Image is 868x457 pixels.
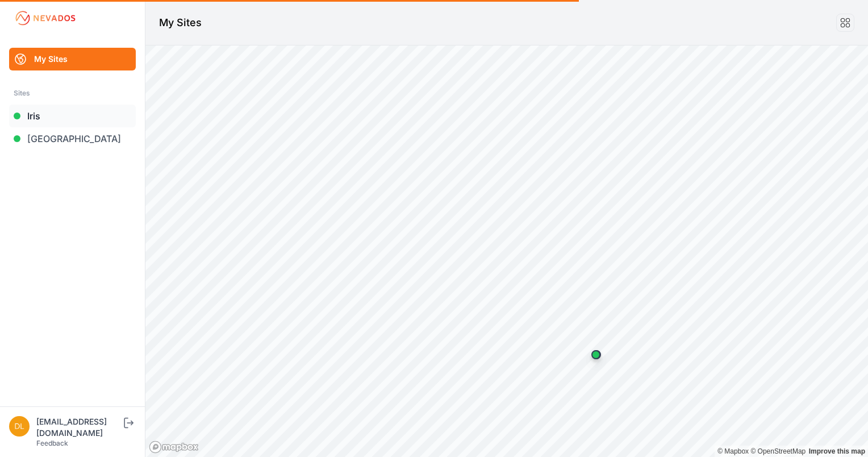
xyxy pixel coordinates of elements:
[9,48,136,70] a: My Sites
[750,447,806,455] a: OpenStreetMap
[809,447,865,455] a: Map feedback
[149,441,199,454] a: Mapbox logo
[14,9,77,27] img: Nevados
[585,343,607,366] div: Map marker
[36,416,122,439] div: [EMAIL_ADDRESS][DOMAIN_NAME]
[159,15,202,31] h1: My Sites
[9,127,136,150] a: [GEOGRAPHIC_DATA]
[14,86,131,100] div: Sites
[9,105,136,127] a: Iris
[36,439,68,447] a: Feedback
[9,416,30,437] img: dlay@prim.com
[717,447,749,455] a: Mapbox
[145,45,868,457] canvas: Map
